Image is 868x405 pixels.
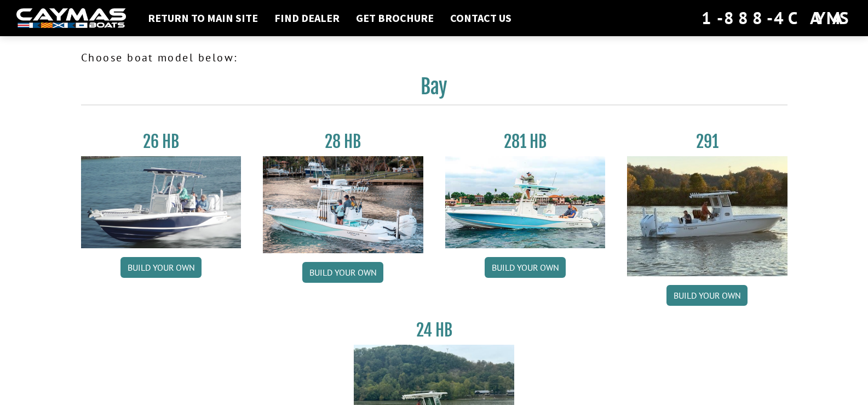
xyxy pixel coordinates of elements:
[269,11,345,25] a: Find Dealer
[81,49,787,66] p: Choose boat model below:
[81,132,242,152] h3: 26 HB
[627,156,787,276] img: 291_Thumbnail.jpg
[16,8,126,28] img: white-logo-c9c8dbefe5ff5ceceb0f0178aa75bf4bb51f6bca0971e226c86eb53dfe498488.png
[350,11,439,25] a: Get Brochure
[445,132,606,152] h3: 281 HB
[627,132,787,152] h3: 291
[485,257,566,278] a: Build your own
[445,11,517,25] a: Contact Us
[354,320,514,340] h3: 24 HB
[702,6,852,30] div: 1-888-4CAYMAS
[263,156,423,253] img: 28_hb_thumbnail_for_caymas_connect.jpg
[81,75,787,105] h2: Bay
[666,285,748,306] a: Build your own
[302,262,383,283] a: Build your own
[120,257,202,278] a: Build your own
[81,156,242,248] img: 26_new_photo_resized.jpg
[142,11,263,25] a: Return to main site
[263,132,423,152] h3: 28 HB
[445,156,606,248] img: 28-hb-twin.jpg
